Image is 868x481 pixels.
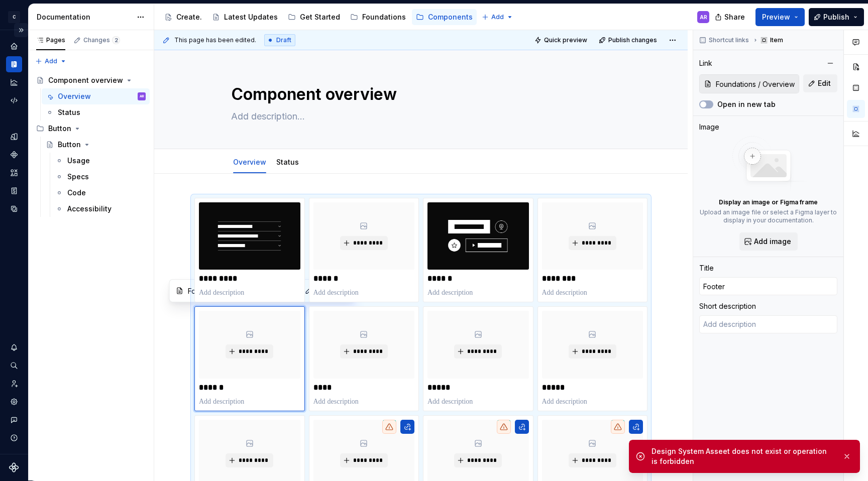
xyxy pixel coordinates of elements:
span: Edit [818,78,831,88]
div: Page tree [32,72,150,217]
div: Design System Asseet does not exist or operation is forbidden [652,446,834,466]
a: Code [51,185,150,201]
div: Page tree [160,7,477,27]
button: Share [710,8,751,26]
a: Latest Updates [208,9,282,25]
button: Edit [803,74,837,92]
a: Documentation [6,56,22,72]
div: Code [67,188,86,198]
div: Documentation [37,12,132,22]
a: Create. [160,9,206,25]
input: Add title [699,277,837,295]
a: Specs [51,169,150,185]
button: Notifications [6,339,22,355]
svg: Supernova Logo [9,462,19,472]
div: Latest Updates [224,12,278,22]
div: Image [699,122,719,132]
div: Status [272,151,303,172]
div: Button [32,121,150,137]
a: Assets [6,165,22,181]
span: Add image [754,236,791,247]
a: Home [6,38,22,54]
span: Publish [823,12,849,22]
div: Foundations [362,12,406,22]
a: Data sources [6,201,22,217]
div: Components [428,12,473,22]
a: Overview [233,158,266,166]
button: Expand sidebar [14,23,28,37]
div: Usage [67,156,90,166]
div: Pages [36,36,65,44]
button: Quick preview [531,33,592,47]
span: Share [724,12,745,22]
span: Preview [762,12,790,22]
div: Overview [229,151,270,172]
span: Add [45,57,57,65]
div: AR [700,13,707,21]
a: Storybook stories [6,183,22,199]
span: Draft [276,36,291,44]
label: Open in new tab [717,99,776,109]
a: Components [6,147,22,163]
span: Add [491,13,504,21]
button: Shortcut links [696,33,753,47]
a: Status [42,104,150,121]
a: Accessibility [51,201,150,217]
div: Title [699,263,714,273]
button: Preview [755,8,805,26]
a: Code automation [6,92,22,108]
div: Create. [176,12,202,22]
div: Specs [67,172,89,182]
span: 2 [112,36,120,44]
div: Button [58,140,81,150]
a: Get Started [284,9,344,25]
button: Publish [809,8,864,26]
a: Analytics [6,74,22,90]
a: Component overview [32,72,150,88]
div: Component overview [48,75,123,85]
button: Add image [739,232,798,251]
a: OverviewAR [42,88,150,104]
button: Add [32,54,70,68]
button: C [2,6,26,28]
div: Accessibility [67,204,112,214]
div: Design tokens [6,129,22,145]
a: Usage [51,153,150,169]
span: This page has been edited. [174,36,256,44]
span: Publish changes [608,36,657,44]
p: Upload an image file or select a Figma layer to display in your documentation. [699,208,837,224]
span: Quick preview [544,36,587,44]
div: Get Started [300,12,340,22]
div: Changes [83,36,120,44]
button: Contact support [6,412,22,428]
div: Status [58,107,80,117]
div: C [8,11,20,23]
a: Foundations [346,9,410,25]
div: Overview [58,91,91,101]
span: Shortcut links [709,36,749,44]
a: Invite team [6,376,22,392]
button: Search ⌘K [6,357,22,374]
a: Settings [6,394,22,410]
button: Add [479,10,516,24]
div: Short description [699,301,756,311]
div: Link [699,58,712,68]
img: fadeb8bf-b0af-45b7-92fe-6ab343590f36.png [427,202,529,270]
p: Display an image or Figma frame [719,198,818,206]
div: Button [48,124,71,134]
button: Publish changes [596,33,662,47]
img: 2bd6c366-1e87-4ab0-96bb-d0ed9dfa0b78.png [199,202,300,270]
